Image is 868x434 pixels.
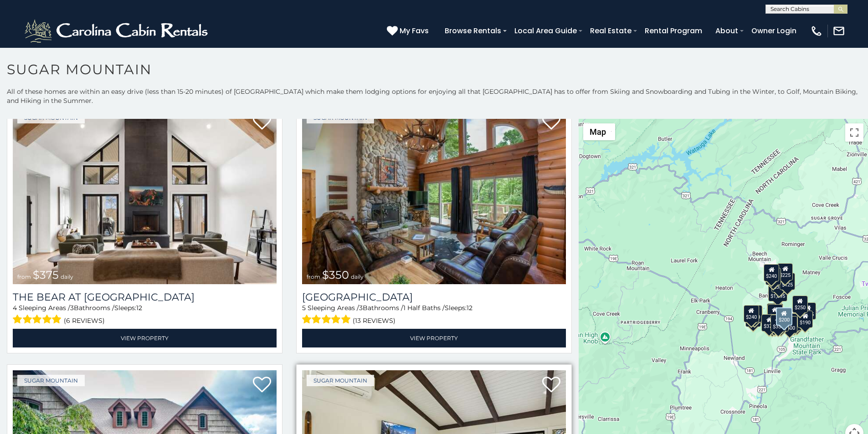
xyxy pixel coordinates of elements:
div: $190 [798,311,813,328]
a: Grouse Moor Lodge from $350 daily [302,107,566,284]
button: Toggle fullscreen view [845,123,863,142]
span: from [307,273,320,280]
a: Add to favorites [253,376,271,395]
a: Local Area Guide [510,23,581,39]
div: $125 [780,273,795,290]
span: 3 [359,304,363,312]
span: My Favs [400,25,429,36]
a: Sugar Mountain [307,375,374,386]
div: Sleeping Areas / Bathrooms / Sleeps: [13,303,277,327]
a: Sugar Mountain [17,375,85,386]
span: $350 [322,268,349,281]
span: 12 [136,304,142,312]
div: $225 [778,263,793,281]
button: Change map style [583,123,615,140]
div: $240 [744,305,759,322]
span: 1 Half Baths / [403,304,445,312]
a: The Bear At [GEOGRAPHIC_DATA] [13,291,277,303]
a: The Bear At Sugar Mountain from $375 daily [13,107,277,284]
div: $190 [767,303,782,321]
a: Browse Rentals [440,23,506,39]
div: $250 [792,296,808,313]
div: $195 [786,313,802,331]
a: My Favs [387,25,431,37]
div: $155 [801,302,816,320]
a: Real Estate [586,23,636,39]
a: Add to favorites [542,113,560,132]
a: Add to favorites [253,113,271,132]
span: daily [351,273,364,280]
div: $200 [776,307,792,326]
a: Add to favorites [542,376,560,395]
div: $1,095 [768,284,787,301]
a: [GEOGRAPHIC_DATA] [302,291,566,303]
span: (6 reviews) [64,315,105,327]
div: $375 [762,314,777,332]
div: Sleeping Areas / Bathrooms / Sleeps: [302,303,566,327]
span: $375 [33,268,59,281]
div: $240 [764,264,780,281]
span: 12 [467,304,473,312]
div: $350 [770,315,786,332]
a: About [711,23,743,39]
div: $300 [767,304,783,322]
img: Grouse Moor Lodge [302,107,566,284]
span: (13 reviews) [353,315,395,327]
img: mail-regular-white.png [832,25,845,37]
a: View Property [13,329,277,347]
span: daily [61,273,73,280]
h3: The Bear At Sugar Mountain [13,291,277,303]
img: phone-regular-white.png [810,25,823,37]
span: 4 [13,304,17,312]
span: 5 [302,304,306,312]
h3: Grouse Moor Lodge [302,291,566,303]
img: White-1-2.png [23,17,212,45]
a: Owner Login [747,23,801,39]
a: View Property [302,329,566,347]
span: 3 [70,304,74,312]
span: Map [590,127,606,137]
img: The Bear At Sugar Mountain [13,107,277,284]
span: from [17,273,31,280]
a: Rental Program [640,23,707,39]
